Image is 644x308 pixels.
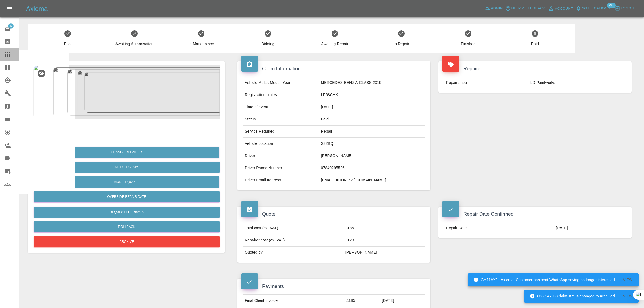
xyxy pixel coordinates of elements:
td: Repair Date [444,222,554,234]
td: Driver Email Address [243,174,319,186]
span: Logout [621,5,636,12]
td: £120 [343,234,425,247]
td: Registration plates [243,89,319,101]
td: [EMAIL_ADDRESS][DOMAIN_NAME] [319,174,425,186]
button: Open drawer [3,2,16,15]
h5: Axioma [26,4,48,13]
span: 6 [8,23,14,29]
a: Account [547,4,574,13]
button: Logout [613,4,638,13]
td: Status [243,113,319,126]
button: Request Feedback [34,207,220,218]
td: Driver Phone Number [243,162,319,174]
td: [DATE] [380,294,425,307]
td: [DATE] [554,222,626,234]
td: £185 [344,294,380,307]
button: Help & Feedback [504,4,546,13]
span: Notifications [582,5,610,12]
td: LD Paintworks [528,77,626,89]
span: Awaiting Authorisation [103,41,166,47]
span: Account [555,6,573,12]
h4: Repair Date Confirmed [442,211,628,218]
td: Vehicle Location [243,138,319,150]
h4: Payments [241,283,426,290]
td: [DATE] [319,101,425,113]
button: Modify Quote [34,176,219,188]
td: Quoted by [243,247,343,258]
span: Bidding [237,41,299,47]
button: View [619,292,636,300]
div: GY71AYJ - Axioma: Customer has sent WhatsApp saying no longer interested [473,275,615,285]
span: Fnol [37,41,99,47]
img: 8939249f-f792-447e-8480-94d8509f15cd [33,65,220,119]
td: S22BQ [319,138,425,150]
button: Archive [34,236,220,247]
h4: Repairer [442,65,628,73]
td: LP68CHX [319,89,425,101]
td: Total cost (ex. VAT) [243,222,343,234]
h4: Claim Information [241,65,426,73]
td: Driver [243,150,319,162]
td: £185 [343,222,425,234]
button: View [619,276,636,284]
text: 8 [534,32,536,35]
td: Paid [319,113,425,126]
div: GY71AYJ - Claim status changed to Archived [530,291,615,301]
td: Repairer cost (ex. VAT) [243,234,343,247]
td: [PERSON_NAME] [343,247,425,258]
td: Repair shop [444,77,528,89]
td: Vehicle Make, Model, Year [243,77,319,89]
td: Time of event [243,101,319,113]
td: Service Required [243,126,319,138]
span: In Repair [370,41,433,47]
button: Notifications [574,4,611,13]
span: Help & Feedback [511,5,545,12]
td: [PERSON_NAME] [319,150,425,162]
a: Admin [484,4,504,13]
td: Repair [319,126,425,138]
span: Paid [504,41,566,47]
td: MERCEDES-BENZ A-CLASS 2019 [319,77,425,89]
td: Final Client Invoice [243,294,344,307]
h4: Quote [241,211,426,218]
img: qt_1SCYmcA4aDea5wMj8sgOwldL [35,122,53,139]
span: In Marketplace [170,41,233,47]
span: 99+ [607,3,616,8]
span: Admin [491,5,503,12]
td: 07840295526 [319,162,425,174]
button: Change Repairer [34,147,219,158]
button: Override Repair Date [34,191,220,202]
a: Modify Claim [34,162,220,173]
span: Finished [437,41,500,47]
span: Awaiting Repair [303,41,366,47]
button: Rollback [34,221,220,232]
